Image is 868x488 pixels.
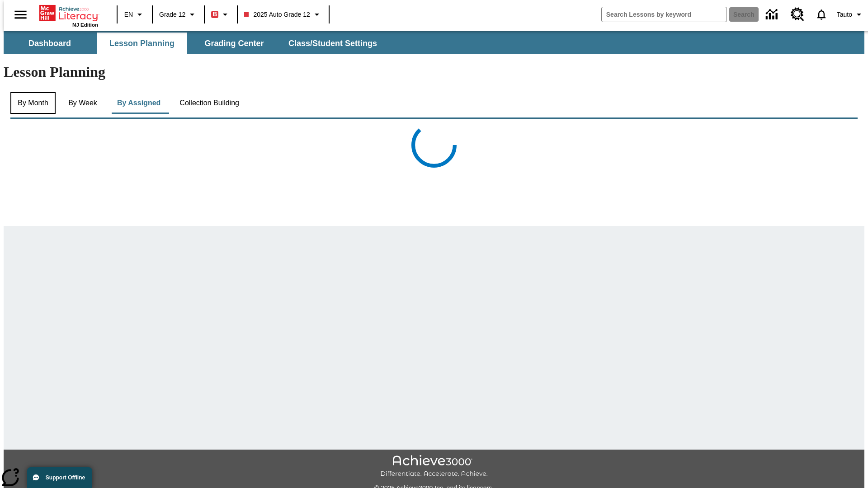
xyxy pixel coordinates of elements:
div: Home [39,3,98,28]
div: SubNavbar [4,31,864,54]
button: Language: EN, Select a language [120,6,149,23]
input: search field [602,7,726,22]
button: By Month [10,92,56,114]
button: Grading Center [189,33,279,54]
span: Tauto [837,10,852,19]
h1: Lesson Planning [4,64,864,80]
button: Class/Student Settings [281,33,384,54]
button: Collection Building [172,92,246,114]
img: Achieve3000 Differentiate Accelerate Achieve [380,455,488,478]
span: EN [124,10,133,19]
span: 2025 Auto Grade 12 [244,10,310,19]
button: Dashboard [5,33,95,54]
span: NJ Edition [72,22,98,28]
button: Profile/Settings [833,6,868,23]
span: B [212,9,217,20]
a: Notifications [810,3,833,26]
button: Boost Class color is red. Change class color [208,6,234,23]
a: Data Center [760,2,785,27]
span: Grade 12 [159,10,185,19]
button: By Week [60,92,105,114]
button: Lesson Planning [97,33,187,54]
button: Support Offline [27,467,92,488]
button: By Assigned [110,92,168,114]
div: SubNavbar [4,33,385,54]
a: Resource Center, Will open in new tab [785,2,810,27]
button: Grade: Grade 12, Select a grade [156,6,201,23]
button: Open side menu [7,1,34,28]
button: Class: 2025 Auto Grade 12, Select your class [241,6,325,23]
a: Home [39,4,98,22]
span: Support Offline [46,474,85,481]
